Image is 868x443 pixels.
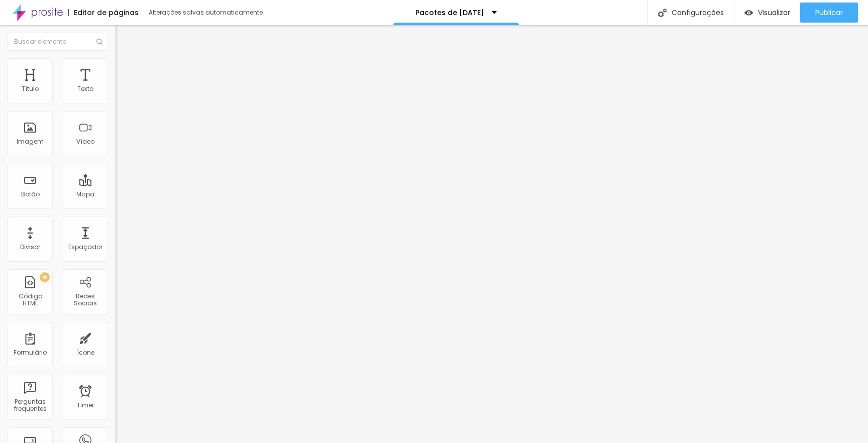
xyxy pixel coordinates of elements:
div: Título [22,85,39,92]
div: Perguntas frequentes [10,398,50,413]
div: Alterações salvas automaticamente [149,10,264,16]
div: Vídeo [76,138,94,145]
img: Icone [658,9,667,17]
span: Visualizar [758,9,790,17]
div: Espaçador [68,244,102,251]
div: Formulário [14,349,47,356]
div: Editor de páginas [68,9,139,16]
p: Pacotes de [DATE] [415,9,484,16]
div: Timer [77,402,94,409]
button: Publicar [800,3,858,23]
img: view-1.svg [744,9,753,17]
div: Ícone [77,349,94,356]
div: Divisor [20,244,40,251]
div: Código HTML [10,293,50,307]
div: Texto [77,85,93,92]
input: Buscar elemento [8,33,108,51]
button: Visualizar [734,3,800,23]
div: Mapa [76,191,94,198]
div: Imagem [17,138,44,145]
div: Botão [21,191,40,198]
span: Publicar [815,9,843,17]
iframe: Editor [116,25,868,443]
img: Icone [96,39,102,45]
div: Redes Sociais [65,293,105,307]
